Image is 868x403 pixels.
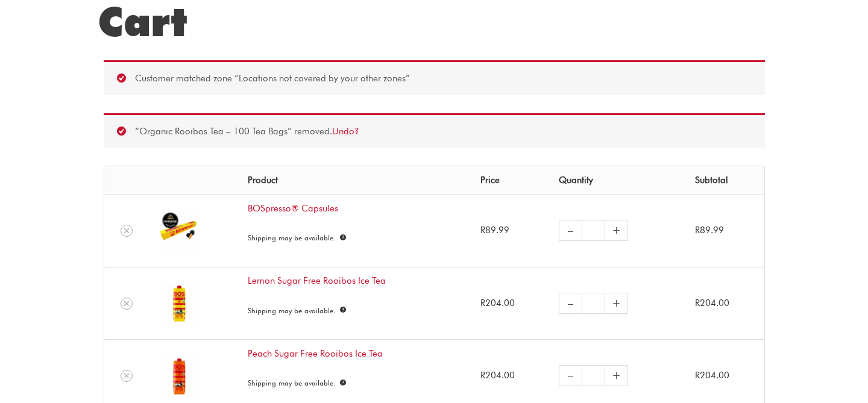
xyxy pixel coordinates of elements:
div: “Organic Rooibos Tea – 100 Tea Bags” removed. [104,113,765,148]
a: Remove Lemon Sugar Free Rooibos Ice Tea from cart [121,298,133,310]
bdi: 204.00 [480,370,515,381]
img: bospresso® capsules [158,210,200,252]
bdi: 204.00 [695,370,729,381]
div: Customer matched zone “Locations not covered by your other zones” [104,60,765,95]
a: Peach Sugar Free Rooibos Ice Tea [248,348,383,359]
span: R [695,225,700,236]
a: – [559,220,582,241]
small: Shipping may be available. [248,378,339,387]
span: R [695,298,700,308]
th: Quantity [550,166,686,194]
a: + [605,365,628,386]
a: + [605,293,628,314]
a: Remove BOSpresso® Capsules from cart [121,225,133,237]
span: R [480,225,485,236]
th: Subtotal [686,166,764,194]
span: R [695,370,700,381]
img: Lemon Sugar Free Rooibos Ice Tea [158,282,200,324]
a: – [559,293,582,314]
a: Remove Peach Sugar Free Rooibos Ice Tea from cart [121,370,133,382]
input: Product quantity [582,220,605,241]
a: – [559,365,582,386]
img: Peach Sugar Free Rooibos Ice Tea [158,355,200,397]
th: Product [239,166,471,194]
span: R [480,298,485,308]
a: Undo? [332,126,359,137]
span: R [480,370,485,381]
input: Product quantity [582,293,605,314]
small: Shipping may be available. [248,306,339,315]
a: BOSpresso® Capsules [248,203,338,214]
bdi: 89.99 [695,225,724,236]
th: Price [471,166,550,194]
bdi: 89.99 [480,225,509,236]
input: Product quantity [582,365,605,386]
small: Shipping may be available. [248,233,339,242]
a: Lemon Sugar Free Rooibos Ice Tea [248,275,386,286]
a: + [605,220,628,241]
bdi: 204.00 [695,298,729,308]
bdi: 204.00 [480,298,515,308]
